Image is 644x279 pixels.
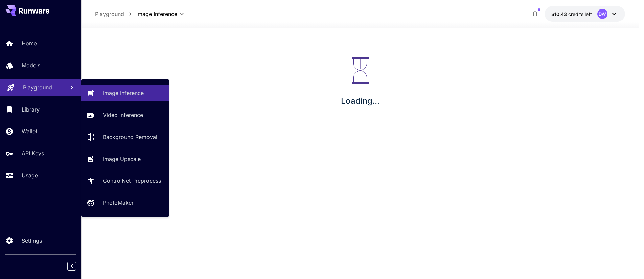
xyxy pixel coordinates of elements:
p: ControlNet Preprocess [103,177,161,185]
nav: breadcrumb [95,10,136,18]
button: Collapse sidebar [67,262,76,271]
p: Playground [95,10,124,18]
p: Usage [22,171,38,179]
p: Image Inference [103,89,144,97]
p: Home [22,39,37,47]
span: $10.43 [551,11,568,17]
p: Playground [23,83,52,92]
div: Collapse sidebar [72,260,81,272]
p: Image Upscale [103,155,141,163]
p: Wallet [22,127,37,135]
p: Library [22,105,40,114]
p: Loading... [341,95,379,107]
p: Models [22,61,40,69]
p: API Keys [22,149,44,157]
p: PhotoMaker [103,199,134,207]
span: credits left [568,11,592,17]
a: Video Inference [81,107,169,123]
a: Image Upscale [81,151,169,167]
a: Image Inference [81,85,169,101]
button: $10.4301 [545,6,625,22]
p: Settings [22,237,42,245]
div: $10.4301 [551,11,592,18]
span: Image Inference [136,10,177,18]
p: Background Removal [103,133,157,141]
a: PhotoMaker [81,195,169,211]
a: Background Removal [81,129,169,145]
p: Video Inference [103,111,143,119]
div: DW [597,9,607,19]
a: ControlNet Preprocess [81,173,169,189]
